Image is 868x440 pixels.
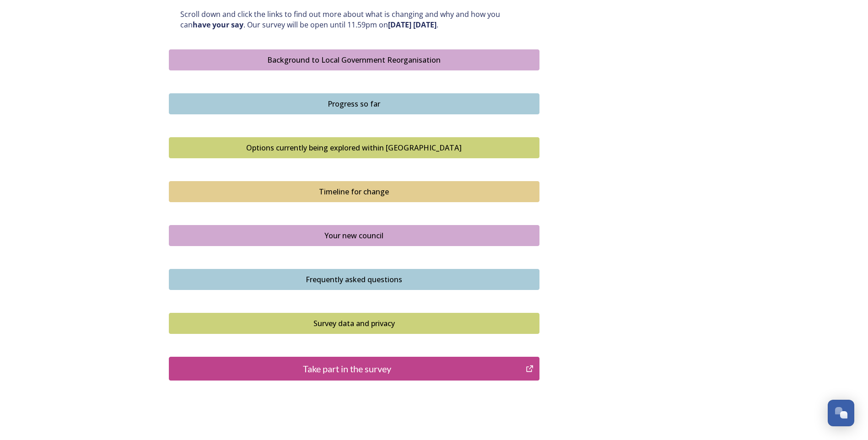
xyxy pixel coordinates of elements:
button: Options currently being explored within West Sussex [169,137,539,158]
strong: have your say [193,20,243,30]
div: Timeline for change [174,186,534,197]
div: Take part in the survey [174,362,521,376]
button: Survey data and privacy [169,313,539,334]
div: Frequently asked questions [174,274,534,285]
div: Background to Local Government Reorganisation [174,54,534,65]
strong: [DATE] [388,20,411,30]
button: Open Chat [828,400,854,426]
button: Take part in the survey [169,357,539,381]
strong: [DATE] [413,20,437,30]
div: Your new council [174,230,534,241]
p: Scroll down and click the links to find out more about what is changing and why and how you can .... [180,9,528,30]
button: Timeline for change [169,181,539,202]
button: Frequently asked questions [169,269,539,290]
div: Survey data and privacy [174,318,534,329]
div: Options currently being explored within [GEOGRAPHIC_DATA] [174,142,534,153]
button: Background to Local Government Reorganisation [169,49,539,70]
div: Progress so far [174,98,534,109]
button: Your new council [169,225,539,246]
button: Progress so far [169,93,539,114]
